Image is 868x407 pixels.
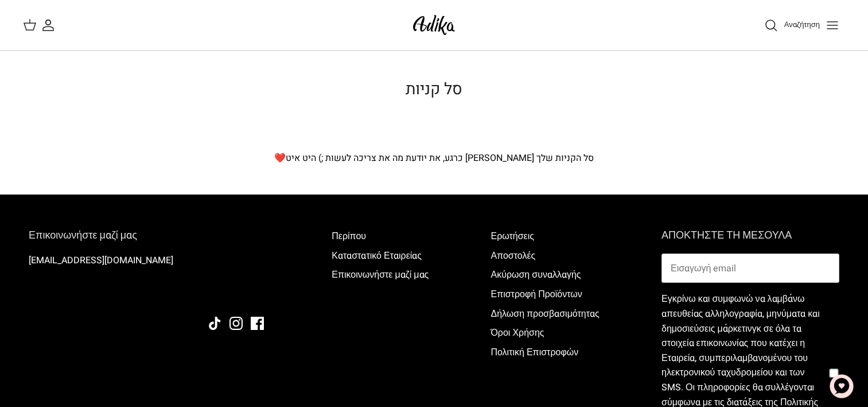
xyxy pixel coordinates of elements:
[33,80,836,99] h1: סל קניות
[491,326,544,340] a: Όροι Χρήσης
[29,229,270,242] h6: Επικοινωνήστε μαζί μας
[37,18,55,32] a: Ο λογαριασμός μου
[332,249,422,263] a: Καταστατικό Εταιρείας
[661,229,839,242] h6: ΑΠΟΚΤΗΣΤΕ ΤΗ ΜΕΣΟΥΛΑ
[824,369,859,404] button: Κουβέντα
[491,229,534,243] a: Ερωτήσεις
[332,229,366,243] a: Περίπου
[238,285,270,300] img: Adika IL
[491,249,535,263] a: Αποστολές
[33,151,836,166] p: סל הקניות שלך [PERSON_NAME] כרגע, את יודעת מה את צריכה לעשות ;) היט איט❤️
[229,317,243,330] a: Ίνσταγκραμ
[491,307,599,321] a: Δήλωση προσβασιμότητας
[491,268,581,282] a: Ακύρωση συναλλαγής
[491,287,582,301] a: Επιστροφή Προϊόντων
[332,268,429,282] a: Επικοινωνήστε μαζί μας
[491,345,578,359] a: Πολιτική Επιστροφών
[208,317,221,330] a: Tiktok
[251,317,264,330] a: Facebook
[661,254,839,283] input: Email
[820,13,845,38] button: Εναλλαγή μενού
[29,254,173,267] a: [EMAIL_ADDRESS][DOMAIN_NAME]
[784,19,820,30] span: Αναζήτηση
[410,11,458,39] img: Adika IL
[764,18,820,32] a: Αναζήτηση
